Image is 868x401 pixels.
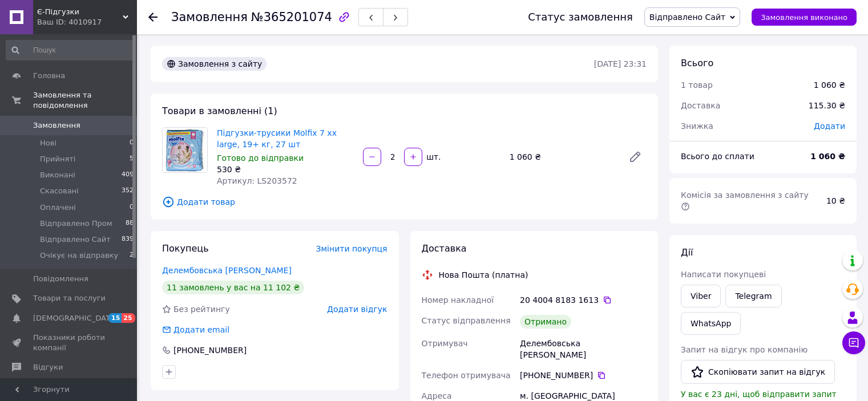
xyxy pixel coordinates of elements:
[752,9,857,26] button: Замовлення виконано
[40,138,56,148] span: Нові
[161,324,231,335] div: Додати email
[681,152,754,161] span: Всього до сплати
[40,186,79,196] span: Скасовані
[217,164,354,175] div: 530 ₴
[37,17,137,27] div: Ваш ID: 4010917
[33,333,106,353] span: Показники роботи компанії
[172,324,231,335] div: Додати email
[649,13,725,22] span: Відправлено Сайт
[422,243,467,254] span: Доставка
[40,218,112,229] span: Відправлено Пром
[681,312,741,335] a: WhatsApp
[681,247,693,258] span: Дії
[681,58,713,68] span: Всього
[802,93,852,118] div: 115.30 ₴
[520,294,647,306] div: 20 4004 8183 1613
[108,313,122,323] span: 15
[40,202,76,213] span: Оплачені
[40,170,75,180] span: Виконані
[681,270,766,279] span: Написати покупцеві
[217,153,304,163] span: Готово до відправки
[528,11,633,23] div: Статус замовлення
[33,313,118,323] span: [DEMOGRAPHIC_DATA]
[33,293,106,303] span: Товари та послуги
[33,274,88,284] span: Повідомлення
[422,295,494,305] span: Номер накладної
[148,11,158,23] div: Повернутися назад
[162,243,209,254] span: Покупець
[327,305,387,314] span: Додати відгук
[122,170,134,180] span: 409
[681,360,835,384] button: Скопіювати запит на відгук
[217,128,337,149] a: Підгузки-трусики Molfix 7 xx large, 19+ кг, 27 шт
[520,315,571,329] div: Отримано
[520,370,647,381] div: [PHONE_NUMBER]
[422,391,452,400] span: Адреса
[814,79,845,91] div: 1 060 ₴
[162,196,647,208] span: Додати товар
[422,316,511,325] span: Статус відправлення
[33,71,65,81] span: Головна
[725,285,781,307] a: Telegram
[422,339,468,348] span: Отримувач
[681,345,808,354] span: Запит на відгук про компанію
[251,10,332,24] span: №365201074
[40,154,75,164] span: Прийняті
[33,120,80,131] span: Замовлення
[163,128,207,172] img: Підгузки-трусики Molfix 7 xx large, 19+ кг, 27 шт
[173,305,230,314] span: Без рейтингу
[819,188,852,213] div: 10 ₴
[33,90,137,111] span: Замовлення та повідомлення
[6,40,135,60] input: Пошук
[681,101,720,110] span: Доставка
[162,266,292,275] a: Делембовська [PERSON_NAME]
[122,186,134,196] span: 352
[505,149,619,165] div: 1 060 ₴
[122,313,135,323] span: 25
[814,121,845,131] span: Додати
[594,59,647,68] time: [DATE] 23:31
[681,285,721,307] a: Viber
[40,250,118,261] span: Очікує на відправку
[436,269,531,281] div: Нова Пошта (платна)
[126,218,134,229] span: 88
[171,10,248,24] span: Замовлення
[172,345,248,356] div: [PHONE_NUMBER]
[681,80,713,90] span: 1 товар
[122,234,134,245] span: 839
[217,176,297,185] span: Артикул: LS203572
[33,362,63,372] span: Відгуки
[130,202,134,213] span: 0
[40,234,111,245] span: Відправлено Сайт
[162,106,277,116] span: Товари в замовленні (1)
[423,151,442,163] div: шт.
[518,333,649,365] div: Делембовська [PERSON_NAME]
[130,250,134,261] span: 2
[130,154,134,164] span: 5
[681,191,811,211] span: Комісія за замовлення з сайту
[162,57,267,71] div: Замовлення з сайту
[810,152,845,161] b: 1 060 ₴
[37,7,123,17] span: Є-Підгузки
[624,145,647,168] a: Редагувати
[130,138,134,148] span: 0
[761,13,847,22] span: Замовлення виконано
[681,121,713,131] span: Знижка
[422,371,511,380] span: Телефон отримувача
[162,281,304,294] div: 11 замовлень у вас на 11 102 ₴
[316,244,387,253] span: Змінити покупця
[842,331,865,354] button: Чат з покупцем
